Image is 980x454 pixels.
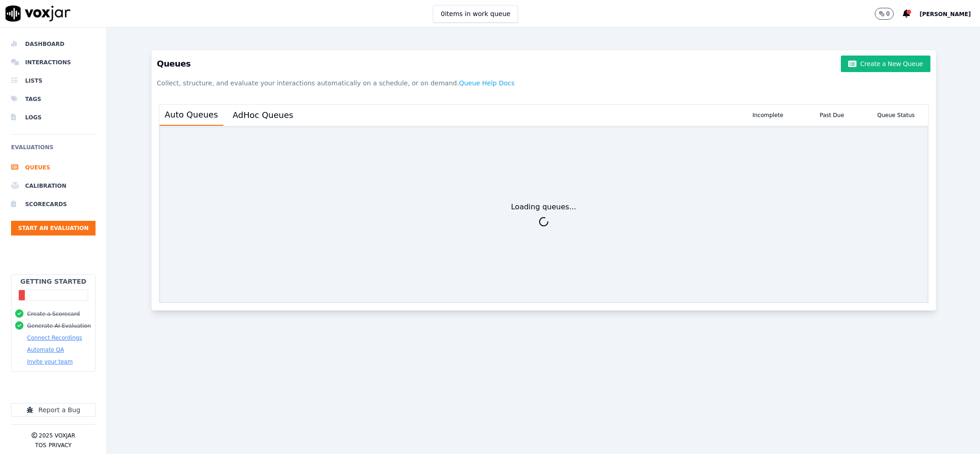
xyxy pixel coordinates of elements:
p: Collect, structure, and evaluate your interactions automatically on a schedule, or on demand. [157,75,930,91]
button: Connect Recordings [27,334,82,342]
button: Auto Queues [159,105,224,126]
button: Invite your team [27,358,73,365]
a: Interactions [11,53,96,72]
a: Calibration [11,177,96,195]
a: Dashboard [11,35,96,53]
a: Queues [11,158,96,177]
button: Generate AI Evaluation [27,322,91,330]
button: 0 [875,8,894,20]
button: 0 [875,8,903,20]
div: Incomplete [736,105,800,126]
button: 0items in work queue [433,5,518,22]
button: Start an Evaluation [11,221,96,235]
button: AdHoc Queues [227,105,299,125]
button: Report a Bug [11,403,96,417]
button: [PERSON_NAME] [919,8,980,19]
div: Loading queues... [511,202,576,213]
img: voxjar logo [6,6,71,22]
button: TOS [35,442,46,449]
span: [PERSON_NAME] [919,11,971,17]
a: Logs [11,108,96,127]
button: Queue Help Docs [459,75,514,91]
p: 2025 Voxjar [39,432,75,439]
h3: Queues [157,56,930,72]
a: Lists [11,72,96,90]
p: 0 [886,10,890,17]
button: Create a New Queue [841,56,930,72]
a: Tags [11,90,96,108]
div: Queue Status [864,105,928,126]
h2: Getting Started [20,277,86,286]
button: Automate QA [27,346,64,353]
div: Past Due [800,105,864,126]
button: Create a Scorecard [27,310,80,318]
h6: Evaluations [11,142,96,158]
button: Privacy [49,442,72,449]
a: Scorecards [11,195,96,213]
